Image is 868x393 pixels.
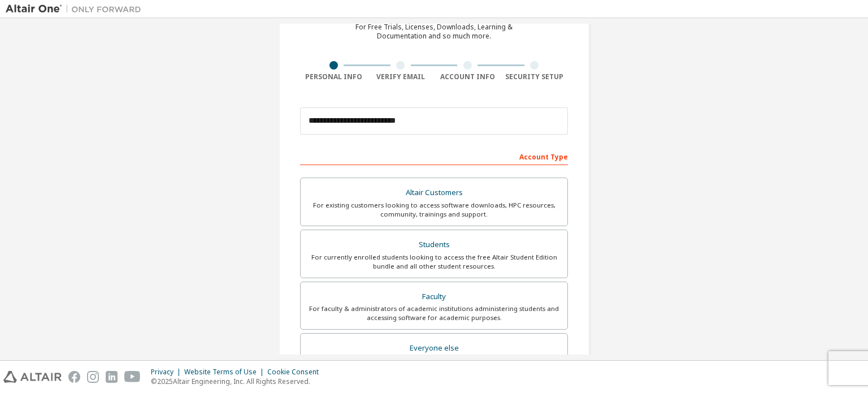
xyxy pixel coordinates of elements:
[307,185,561,201] div: Altair Customers
[307,340,561,356] div: Everyone else
[151,377,325,386] p: © 2025 Altair Engineering, Inc. All Rights Reserved.
[434,72,501,81] div: Account Info
[307,289,561,305] div: Faculty
[68,371,80,383] img: facebook.svg
[307,237,561,253] div: Students
[307,201,561,219] div: For existing customers looking to access software downloads, HPC resources, community, trainings ...
[501,72,568,81] div: Security Setup
[300,72,367,81] div: Personal Info
[151,368,184,377] div: Privacy
[87,371,99,383] img: instagram.svg
[307,304,561,322] div: For faculty & administrators of academic institutions administering students and accessing softwa...
[300,147,568,165] div: Account Type
[106,371,118,383] img: linkedin.svg
[367,72,435,81] div: Verify Email
[184,368,267,377] div: Website Terms of Use
[267,368,325,377] div: Cookie Consent
[355,23,513,41] div: For Free Trials, Licenses, Downloads, Learning & Documentation and so much more.
[307,253,561,271] div: For currently enrolled students looking to access the free Altair Student Edition bundle and all ...
[3,371,62,383] img: altair_logo.svg
[6,3,147,15] img: Altair One
[124,371,141,383] img: youtube.svg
